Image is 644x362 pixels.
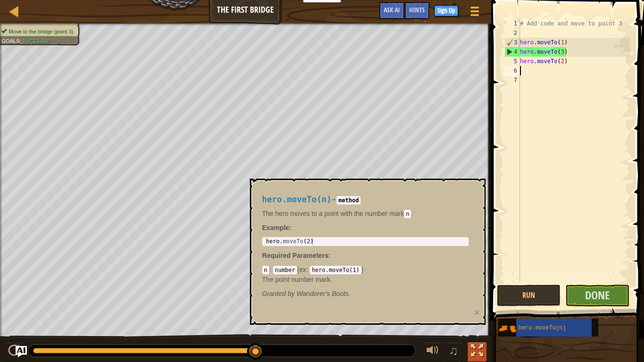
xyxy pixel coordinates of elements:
div: 1 [504,19,520,28]
button: Ctrl + P: Pause [5,342,24,362]
span: : [329,252,331,259]
span: ex [299,266,306,273]
div: 6 [504,66,520,75]
code: n [262,266,269,274]
span: Hints [409,5,425,14]
div: 7 [504,75,520,85]
h4: - [262,195,469,204]
button: Adjust volume [423,342,442,362]
div: ( ) [262,265,469,284]
span: Success! [23,38,50,44]
span: Example [262,224,289,231]
button: Ask AI [16,346,27,357]
code: number [273,266,297,274]
span: Done [585,288,610,303]
p: The point number mark. [262,275,469,284]
span: : [306,266,310,273]
span: hero.moveTo(n) [262,195,332,204]
span: Required Parameters [262,252,329,259]
button: Show game menu [463,2,487,24]
span: Move to the bridge (point 3). [9,28,75,34]
div: 5 [504,57,520,66]
button: ♫ [447,342,463,362]
p: The hero moves to a point with the number mark . [262,209,469,218]
code: hero.moveTo(1) [310,266,361,274]
span: Goals [1,38,20,44]
em: Wanderer's Boots. [262,290,351,297]
button: Sign Up [434,5,458,16]
div: 3 [505,38,520,47]
span: : [269,266,273,273]
strong: : [262,224,291,231]
button: Toggle fullscreen [468,342,487,362]
img: portrait.png [498,320,516,337]
span: Ask AI [384,5,400,14]
button: Ask AI [379,2,405,19]
li: Move to the bridge (point 3). [1,28,74,35]
button: Done [565,285,629,306]
div: 2 [504,28,520,38]
span: Granted by [262,290,297,297]
button: × [474,307,480,317]
span: : [20,38,23,44]
div: 4 [505,47,520,57]
button: Run [497,285,561,306]
code: n [404,210,411,218]
code: method [337,196,361,205]
span: hero.moveTo(n) [519,325,566,331]
span: ♫ [449,344,458,358]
